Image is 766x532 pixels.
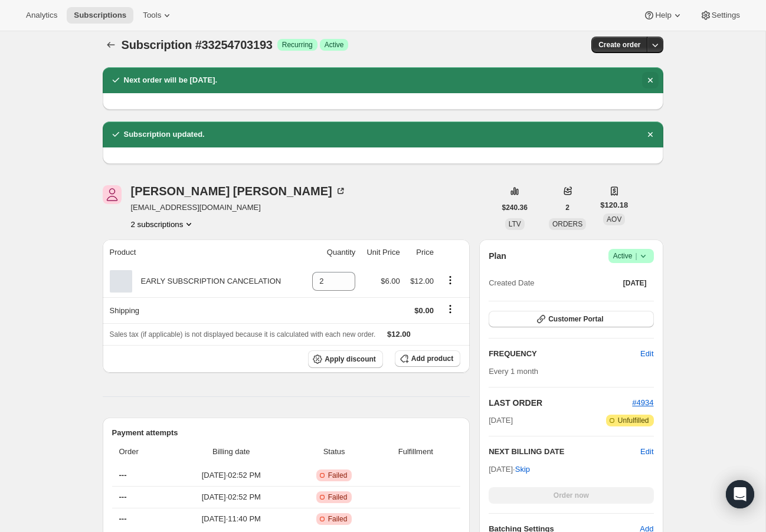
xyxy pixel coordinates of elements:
span: Subscriptions [74,11,126,20]
a: #4934 [632,398,653,407]
button: #4934 [632,397,653,409]
span: Unfulfilled [618,416,649,425]
button: 2 [558,199,577,216]
span: $12.00 [410,277,434,285]
span: Edit [640,348,653,360]
span: [DATE] · 02:52 PM [172,469,290,481]
span: Status [297,446,371,458]
th: Order [112,439,169,465]
button: Skip [508,460,537,479]
h2: Next order will be [DATE]. [124,74,218,86]
h2: LAST ORDER [489,397,632,409]
span: Settings [712,11,740,20]
span: $12.00 [387,330,411,339]
span: Apply discount [325,354,376,364]
button: Dismiss notification [642,126,659,143]
button: Analytics [19,7,64,24]
span: --- [119,471,127,480]
div: EARLY SUBSCRIPTION CANCELATION [132,275,281,287]
span: [DATE] [489,415,513,426]
span: $240.36 [502,203,528,212]
button: Subscriptions [103,37,119,53]
button: Help [636,7,690,24]
span: Active [325,40,344,50]
span: LTV [509,220,521,228]
button: Customer Portal [489,311,653,327]
button: [DATE] [616,275,654,291]
button: Tools [136,7,180,24]
button: Create order [591,37,647,53]
span: Billing date [172,446,290,458]
span: | [635,251,637,261]
h2: FREQUENCY [489,348,640,360]
h2: Plan [489,250,506,262]
span: Tools [143,11,161,20]
div: [PERSON_NAME] [PERSON_NAME] [131,185,346,197]
button: Edit [633,344,660,363]
h2: Subscription updated. [124,129,205,140]
button: Settings [693,7,747,24]
button: Product actions [131,218,195,230]
span: ORDERS [552,220,582,228]
span: [DATE] · 11:40 PM [172,513,290,525]
button: $240.36 [495,199,535,216]
span: 2 [565,203,569,212]
span: Failed [328,514,348,524]
div: Open Intercom Messenger [726,480,754,508]
span: Subscription #33254703193 [122,38,273,51]
span: $120.18 [600,199,628,211]
span: Created Date [489,277,534,289]
span: [DATE] [623,278,647,288]
button: Shipping actions [441,303,460,316]
button: Product actions [441,274,460,287]
span: Analytics [26,11,57,20]
span: $0.00 [414,306,434,315]
h2: Payment attempts [112,427,461,439]
span: Create order [598,40,640,50]
span: Jamie Dofflemyer [103,185,122,204]
span: Add product [411,354,453,363]
button: Edit [640,446,653,458]
h2: NEXT BILLING DATE [489,446,640,458]
button: Subscriptions [67,7,133,24]
span: [DATE] · 02:52 PM [172,491,290,503]
span: Skip [515,464,530,475]
th: Price [404,239,437,265]
th: Shipping [103,297,304,323]
span: Customer Portal [548,314,603,324]
button: Add product [395,350,460,367]
span: [DATE] · [489,465,530,474]
span: Recurring [282,40,313,50]
span: Failed [328,492,348,502]
button: Apply discount [308,350,383,368]
span: AOV [607,215,621,224]
span: Sales tax (if applicable) is not displayed because it is calculated with each new order. [110,330,376,339]
th: Unit Price [359,239,403,265]
span: Active [613,250,649,262]
button: Dismiss notification [642,72,659,88]
span: Fulfillment [378,446,454,458]
span: --- [119,514,127,523]
th: Product [103,239,304,265]
span: --- [119,492,127,501]
span: Failed [328,471,348,480]
span: Every 1 month [489,367,538,376]
th: Quantity [303,239,359,265]
span: Help [655,11,671,20]
span: [EMAIL_ADDRESS][DOMAIN_NAME] [131,202,346,214]
span: $6.00 [381,277,400,285]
